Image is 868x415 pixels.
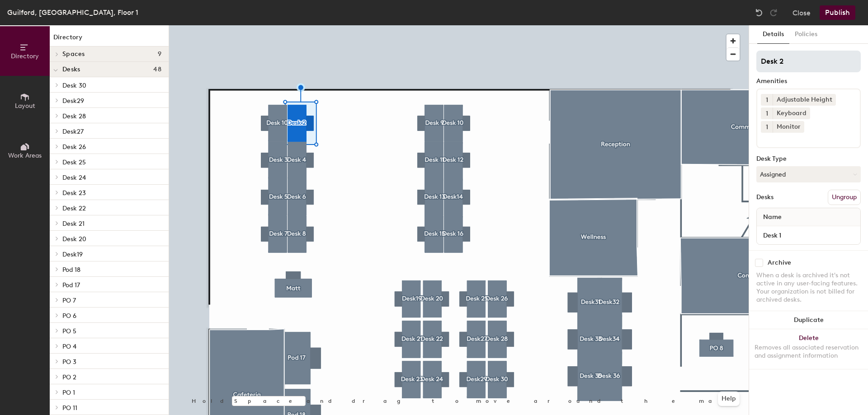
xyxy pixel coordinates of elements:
[62,128,84,135] span: Desk27
[62,235,86,243] span: Desk 20
[62,389,75,396] span: PO 1
[793,5,811,20] button: Close
[828,190,861,205] button: Ungroup
[62,327,76,335] span: PO 5
[62,66,80,73] span: Desks
[820,5,855,20] button: Publish
[62,159,86,166] span: Desk 25
[62,112,86,120] span: Desk 28
[11,52,39,60] span: Directory
[62,281,80,289] span: Pod 17
[755,344,863,360] div: Removes all associated reservation and assignment information
[789,25,823,44] button: Policies
[761,121,773,133] button: 1
[62,251,83,258] span: Desk19
[718,392,740,406] button: Help
[766,122,768,132] span: 1
[7,7,138,18] div: Guilford, [GEOGRAPHIC_DATA], Floor 1
[158,51,161,58] span: 9
[50,33,169,47] h1: Directory
[756,194,774,201] div: Desks
[62,404,77,412] span: PO 11
[62,373,76,381] span: PO 2
[62,82,86,89] span: Desk 30
[153,66,161,73] span: 48
[773,121,804,133] div: Monitor
[757,25,789,44] button: Details
[8,152,42,159] span: Work Areas
[761,94,773,106] button: 1
[756,78,861,85] div: Amenities
[62,312,76,320] span: PO 6
[62,266,80,274] span: Pod 18
[766,109,768,118] span: 1
[755,8,764,17] img: Undo
[761,107,773,119] button: 1
[62,97,84,105] span: Desk29
[62,358,76,366] span: PO 3
[62,143,86,151] span: Desk 26
[749,329,868,369] button: DeleteRemoves all associated reservation and assignment information
[773,107,810,119] div: Keyboard
[62,297,76,304] span: PO 7
[756,166,861,182] button: Assigned
[769,8,778,17] img: Redo
[768,259,791,266] div: Archive
[756,155,861,163] div: Desk Type
[15,102,35,110] span: Layout
[62,220,85,228] span: Desk 21
[749,311,868,329] button: Duplicate
[759,209,786,225] span: Name
[759,229,859,242] input: Unnamed desk
[766,95,768,105] span: 1
[62,205,86,212] span: Desk 22
[773,94,836,106] div: Adjustable Height
[62,189,86,197] span: Desk 23
[62,343,76,350] span: PO 4
[62,174,86,182] span: Desk 24
[756,271,861,304] div: When a desk is archived it's not active in any user-facing features. Your organization is not bil...
[62,51,85,58] span: Spaces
